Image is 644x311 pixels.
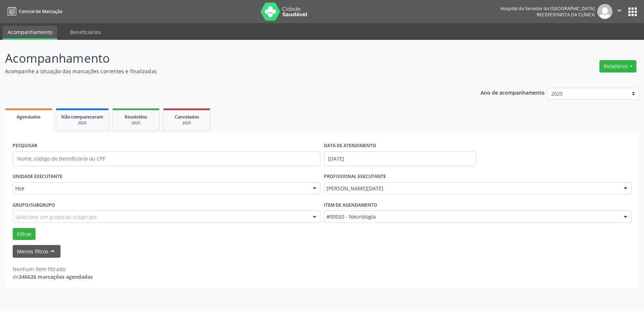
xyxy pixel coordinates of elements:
[118,120,154,126] div: 2025
[3,26,57,40] a: Acompanhamento
[13,265,93,273] div: Nenhum item filtrado
[324,199,377,211] label: Item de agendamento
[13,199,55,211] label: Grupo/Subgrupo
[61,114,103,120] span: Não compareceram
[500,5,595,12] div: Hospital do Servidor do [GEOGRAPHIC_DATA]
[5,67,449,75] p: Acompanhe a situação das marcações correntes e finalizadas
[13,273,93,281] div: de
[19,273,93,280] strong: 346626 marcações agendadas
[49,247,57,255] i: keyboard_arrow_up
[615,7,623,14] i: 
[324,171,386,182] label: PROFISSIONAL EXECUTANTE
[125,114,147,120] span: Resolvidos
[13,171,62,182] label: UNIDADE EXECUTANTE
[626,5,639,18] button: apps
[5,5,62,17] a: Central de Marcação
[17,114,41,120] span: Agendados
[15,213,96,221] span: Selecione um grupo ou subgrupo
[15,185,306,192] span: Hse
[19,8,62,14] span: Central de Marcação
[324,140,376,152] label: DATA DE ATENDIMENTO
[5,49,449,67] p: Acompanhamento
[13,140,37,152] label: PESQUISAR
[13,245,61,258] button: Menos filtroskeyboard_arrow_up
[599,60,636,72] button: Relatórios
[612,4,626,19] button: 
[61,120,103,126] div: 2025
[324,152,476,166] input: Selecione um intervalo
[13,228,36,240] button: Filtrar
[327,213,617,220] span: #00032 - Neurologia
[169,120,205,126] div: 2025
[597,4,612,19] img: img
[327,185,617,192] span: [PERSON_NAME][DATE]
[481,88,545,97] p: Ano de acompanhamento
[175,114,199,120] span: Cancelados
[537,12,595,18] span: Recepcionista da clínica
[65,26,106,38] a: Beneficiários
[13,152,320,166] input: Nome, código do beneficiário ou CPF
